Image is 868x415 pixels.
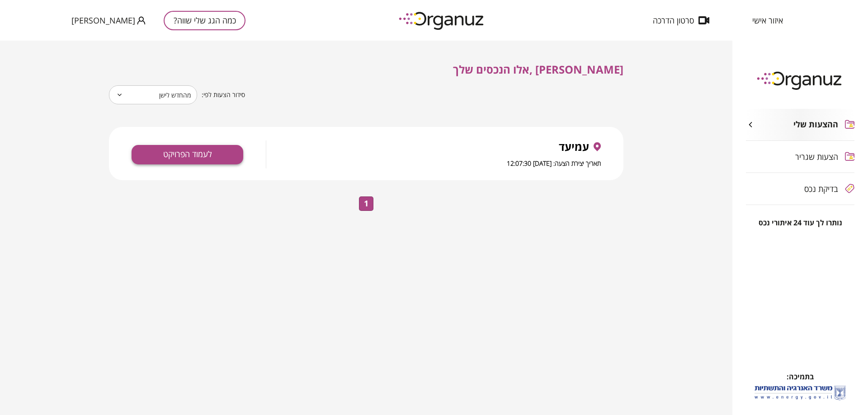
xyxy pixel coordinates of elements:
span: הצעות שגריר [795,152,838,161]
button: כמה הגג שלי שווה? [164,11,245,30]
span: ההצעות שלי [793,120,838,130]
button: page 1 [359,196,373,211]
button: ההצעות שלי [746,109,854,140]
span: עמיעד [559,140,589,153]
button: [PERSON_NAME] [71,15,146,26]
span: סידור הצעות לפי: [202,91,245,99]
img: logo [750,68,850,93]
img: לוגו משרד האנרגיה [753,382,848,403]
span: נותרו לך עוד 24 איתורי נכס [759,219,842,227]
span: סרטון הדרכה [653,16,694,25]
button: לעמוד הפרויקט [132,145,243,164]
button: סרטון הדרכה [639,16,723,25]
button: הצעות שגריר [746,141,854,173]
button: איזור אישי [739,16,797,25]
button: בדיקת נכס [746,173,854,205]
nav: pagination navigation [358,196,375,211]
span: תאריך יצירת הצעה: [DATE] 12:07:30 [507,159,601,168]
div: מהחדש לישן [109,82,197,107]
span: איזור אישי [752,16,783,25]
span: בדיקת נכס [804,184,838,193]
img: logo [392,8,492,33]
span: בתמיכה: [787,372,814,382]
span: [PERSON_NAME] [71,16,135,25]
span: [PERSON_NAME] ,אלו הנכסים שלך [453,62,623,77]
